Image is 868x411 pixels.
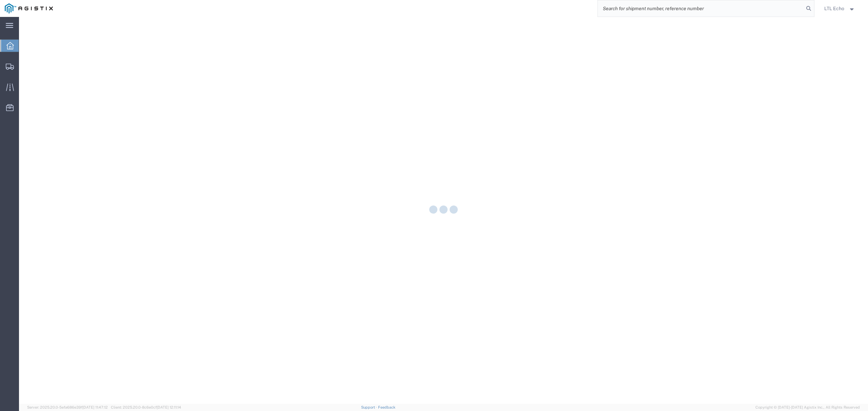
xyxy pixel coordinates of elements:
[5,3,53,14] img: logo
[598,0,804,17] input: Search for shipment number, reference number
[378,405,395,409] a: Feedback
[361,405,378,409] a: Support
[82,405,108,409] span: [DATE] 11:47:12
[111,405,181,409] span: Client: 2025.20.0-8c6e0cf
[27,405,108,409] span: Server: 2025.20.0-5efa686e39f
[824,5,844,12] span: LTL Echo
[824,4,859,13] button: LTL Echo
[755,405,860,410] span: Copyright © [DATE]-[DATE] Agistix Inc., All Rights Reserved
[157,405,181,409] span: [DATE] 12:11:14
